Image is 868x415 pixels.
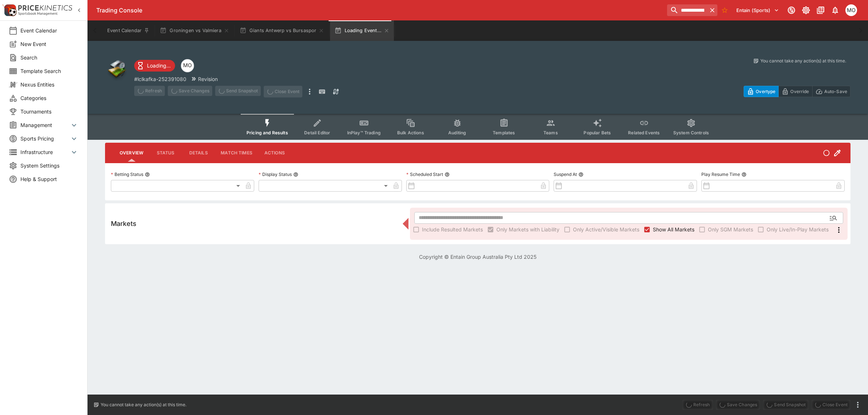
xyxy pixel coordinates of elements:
button: Documentation [814,4,827,17]
div: Trading Console [96,7,664,14]
img: other.png [105,58,128,81]
span: Help & Support [20,175,78,183]
button: Actions [258,144,291,162]
span: Management [20,121,70,129]
span: Nexus Entities [20,81,78,88]
span: Infrastructure [20,148,70,156]
button: Event Calendar [103,20,154,41]
input: search [667,4,707,16]
button: Groningen vs Valmiera [155,20,234,41]
div: Event type filters [241,114,715,140]
div: Mark O'Loughlan [181,59,194,72]
button: Scheduled Start [445,172,450,177]
button: Display Status [293,172,298,177]
span: Include Resulted Markets [422,226,483,233]
div: Start From [744,86,850,97]
button: Giants Antwerp vs Bursaspor [235,20,329,41]
button: Auto-Save [812,86,850,97]
p: Loading... [147,62,171,69]
p: Overtype [756,88,775,95]
p: Display Status [259,171,292,177]
span: Related Events [628,130,660,135]
button: Select Tenant [732,4,783,16]
p: You cannot take any action(s) at this time. [101,401,186,408]
p: Copy To Clipboard [134,75,186,83]
p: Override [790,88,809,95]
span: Popular Bets [584,130,611,135]
span: Templates [493,130,515,135]
button: Loading Event... [330,20,394,41]
span: Detail Editor [304,130,330,135]
p: Auto-Save [824,88,847,95]
button: Match Times [215,144,258,162]
button: Connected to PK [785,4,798,17]
button: more [305,86,314,97]
button: No Bookmarks [719,4,731,16]
button: Status [149,144,182,162]
span: Only Markets with Liability [496,226,559,233]
span: Bulk Actions [397,130,424,135]
p: Betting Status [111,171,143,177]
img: PriceKinetics Logo [2,3,17,18]
span: Sports Pricing [20,135,70,142]
span: Only Active/Visible Markets [573,226,639,233]
span: System Settings [20,162,78,169]
p: Revision [198,75,218,83]
button: Betting Status [145,172,150,177]
p: Play Resume Time [701,171,740,177]
button: Toggle light/dark mode [799,4,813,17]
span: Categories [20,94,78,102]
p: You cannot take any action(s) at this time. [760,58,846,64]
span: New Event [20,40,78,48]
span: Search [20,54,78,61]
button: Override [778,86,812,97]
button: Open [827,211,840,224]
button: Suspend At [578,172,584,177]
span: Only Live/In-Play Markets [767,226,829,233]
img: PriceKinetics [18,5,72,11]
span: Teams [543,130,558,135]
button: Overtype [744,86,779,97]
img: Sportsbook Management [18,12,58,15]
div: Mark O'Loughlan [845,4,857,16]
p: Suspend At [554,171,577,177]
button: Notifications [829,4,842,17]
span: Tournaments [20,108,78,115]
svg: More [834,226,843,234]
button: Details [182,144,215,162]
span: Auditing [448,130,466,135]
h5: Markets [111,219,136,228]
button: more [853,400,862,409]
button: Play Resume Time [741,172,747,177]
span: Event Calendar [20,27,78,34]
span: Only SGM Markets [708,226,753,233]
span: Show All Markets [653,226,694,233]
span: Pricing and Results [247,130,288,135]
span: Template Search [20,67,78,75]
p: Copyright © Entain Group Australia Pty Ltd 2025 [88,253,868,261]
span: System Controls [673,130,709,135]
span: InPlay™ Trading [347,130,381,135]
button: Mark O'Loughlan [843,2,859,18]
p: Scheduled Start [406,171,443,177]
button: Overview [114,144,149,162]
